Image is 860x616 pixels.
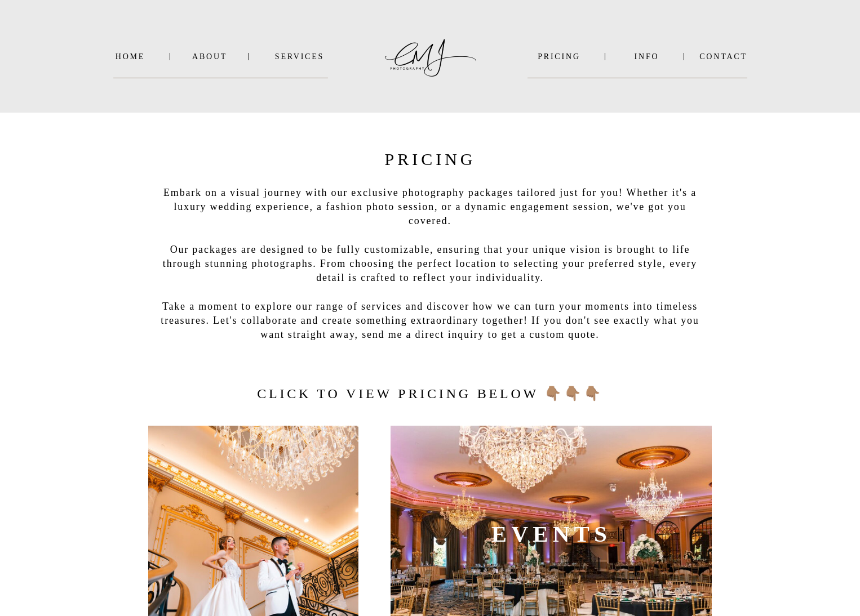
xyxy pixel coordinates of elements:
[153,186,707,330] p: Embark on a visual journey with our exclusive photography packages tailored just for you! Whether...
[192,52,226,61] a: About
[619,52,674,61] a: INFO
[450,516,653,550] a: EVENTS
[113,52,147,61] a: Home
[491,521,611,547] b: EVENTS
[527,52,591,61] a: PRICING
[699,52,747,61] a: Contact
[360,146,500,167] h2: PRICING
[248,383,613,401] h2: click to view pricing below 👇🏽👇🏽👇🏽
[271,52,328,61] a: SERVICES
